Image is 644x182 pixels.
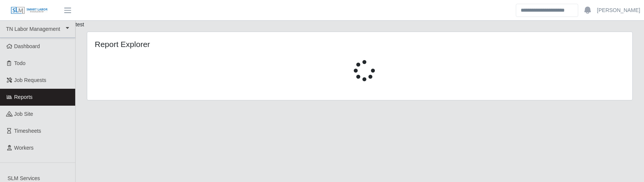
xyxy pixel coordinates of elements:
[597,6,640,14] a: [PERSON_NAME]
[14,111,33,117] span: job site
[14,128,41,134] span: Timesheets
[14,43,40,49] span: Dashboard
[14,145,34,151] span: Workers
[14,94,33,100] span: Reports
[14,60,26,66] span: Todo
[8,175,40,181] span: SLM Services
[95,39,309,49] h4: Report Explorer
[11,6,48,15] img: SLM Logo
[516,4,578,17] input: Search
[14,77,47,83] span: Job Requests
